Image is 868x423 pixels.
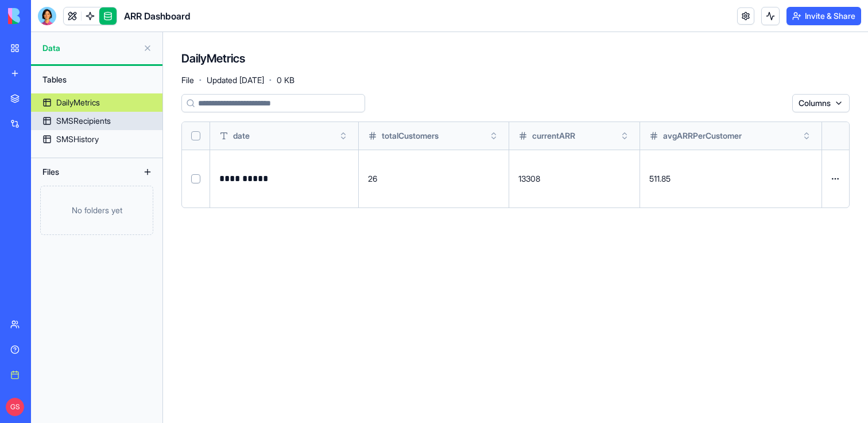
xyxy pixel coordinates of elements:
[37,163,129,181] div: Files
[801,130,812,142] button: Toggle sort
[269,71,272,89] span: ·
[6,398,24,416] span: GS
[207,75,264,86] span: Updated [DATE]
[40,186,153,235] div: No folders yet
[649,174,671,183] span: 511.85
[31,186,162,235] a: No folders yet
[37,70,157,89] div: Tables
[382,130,439,142] span: totalCustomers
[56,134,99,145] div: SMSHistory
[663,130,742,142] span: avgARRPerCustomer
[233,130,250,142] span: date
[31,93,162,112] a: DailyMetrics
[338,130,349,142] button: Toggle sort
[56,115,111,127] div: SMSRecipients
[31,130,162,148] a: SMSHistory
[8,8,79,24] img: logo
[488,130,499,142] button: Toggle sort
[532,130,575,142] span: currentARR
[191,131,200,140] button: Select all
[181,75,194,86] span: File
[42,42,138,54] span: Data
[191,174,200,183] button: Select row
[124,9,191,23] h1: ARR Dashboard
[56,97,100,108] div: DailyMetrics
[619,130,630,142] button: Toggle sort
[792,94,850,112] button: Columns
[518,174,540,183] span: 13308
[199,71,202,89] span: ·
[786,7,861,25] button: Invite & Share
[277,75,294,86] span: 0 KB
[31,112,162,130] a: SMSRecipients
[181,50,245,66] h4: DailyMetrics
[368,174,377,183] span: 26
